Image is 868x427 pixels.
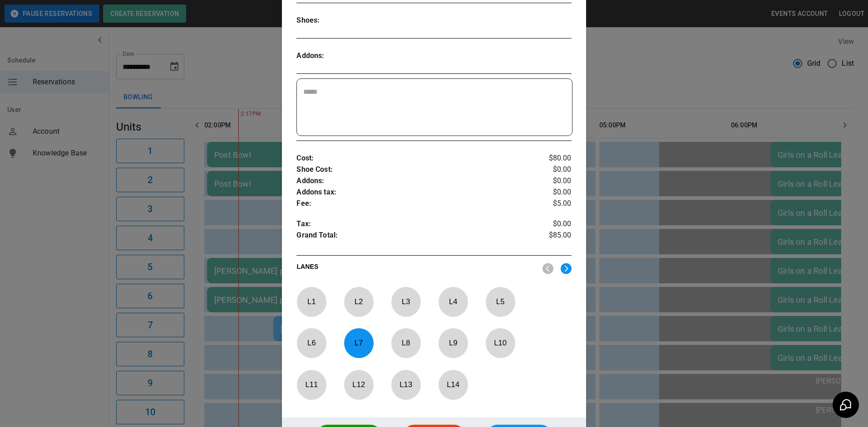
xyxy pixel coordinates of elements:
p: L 9 [438,332,468,354]
p: $5.00 [526,198,572,209]
p: L 14 [438,374,468,395]
p: L 5 [485,291,515,312]
p: L 10 [485,332,515,354]
p: L 1 [296,291,326,312]
p: $0.00 [526,218,572,230]
p: $85.00 [526,230,572,243]
p: L 6 [296,332,326,354]
p: L 4 [438,291,468,312]
p: Tax : [296,218,525,230]
p: $0.00 [526,164,572,175]
p: $0.00 [526,175,572,187]
img: nav_left.svg [542,263,553,274]
img: right.svg [561,263,572,274]
p: Addons : [296,50,365,62]
p: Addons tax : [296,187,525,198]
p: LANES [296,262,535,275]
p: Fee : [296,198,525,209]
p: Shoe Cost : [296,164,525,175]
p: L 12 [344,374,374,395]
p: Grand Total : [296,230,525,243]
p: L 2 [344,291,374,312]
p: L 8 [391,332,421,354]
p: L 13 [391,374,421,395]
p: $0.00 [526,187,572,198]
p: L 3 [391,291,421,312]
p: L 11 [296,374,326,395]
p: Shoes : [296,15,365,26]
p: L 7 [344,332,374,354]
p: Addons : [296,175,525,187]
p: $80.00 [526,153,572,164]
p: Cost : [296,153,525,164]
